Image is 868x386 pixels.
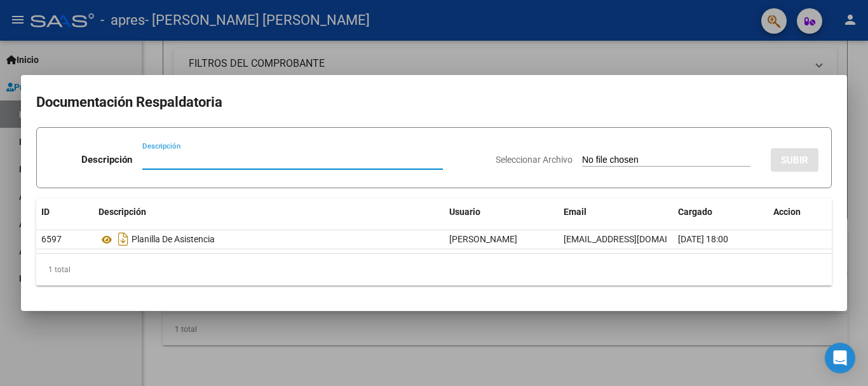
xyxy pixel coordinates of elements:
span: 6597 [41,234,62,244]
span: Accion [773,207,801,217]
span: Seleccionar Archivo [496,155,573,165]
span: SUBIR [781,155,808,166]
datatable-header-cell: Email [559,198,673,226]
i: Descargar documento [115,229,132,249]
button: SUBIR [771,148,818,172]
p: Descripción [81,153,132,167]
span: [DATE] 18:00 [678,234,728,244]
span: Cargado [678,207,712,217]
span: Usuario [449,207,480,217]
h2: Documentación Respaldatoria [36,90,832,114]
span: ID [41,207,50,217]
span: Email [564,207,587,217]
datatable-header-cell: Cargado [673,198,768,226]
span: Descripción [98,207,146,217]
span: [PERSON_NAME] [449,234,517,244]
datatable-header-cell: Usuario [444,198,559,226]
datatable-header-cell: Descripción [93,198,444,226]
span: [EMAIL_ADDRESS][DOMAIN_NAME] [564,234,705,244]
div: 1 total [36,254,832,286]
div: Open Intercom Messenger [825,343,855,373]
datatable-header-cell: Accion [768,198,832,226]
datatable-header-cell: ID [36,198,93,226]
div: Planilla De Asistencia [98,229,439,249]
